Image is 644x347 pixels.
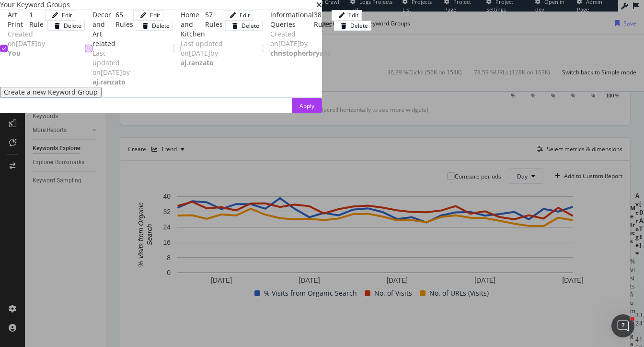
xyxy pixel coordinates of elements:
[62,11,72,19] div: Edit
[152,22,170,30] div: Delete
[314,10,332,29] div: 38 Rules
[150,11,160,19] div: Edit
[47,21,85,31] button: Delete
[8,48,21,58] b: You
[334,21,371,31] button: Delete
[241,22,259,30] div: Delete
[181,58,214,67] b: aj.ranzato
[115,10,133,48] div: 65 Rules
[611,314,634,337] iframe: Intercom live chat
[181,10,205,39] div: Home and Kitchen
[92,48,130,86] span: Last updated on [DATE] by
[29,10,45,29] div: 1 Rule
[8,10,29,29] div: Art Print
[270,29,331,58] span: Created on [DATE] by
[181,39,223,67] span: Last updated on [DATE] by
[292,98,322,113] button: Apply
[92,77,126,86] b: aj.ranzato
[348,11,358,19] div: Edit
[136,21,173,31] button: Delete
[223,10,253,20] button: Edit
[299,102,314,110] div: Apply
[64,22,81,30] div: Delete
[270,48,331,58] b: christopherbryant
[8,29,45,58] span: Created on [DATE] by
[205,10,223,39] div: 57 Rules
[92,10,115,48] div: Decor and Art related
[133,10,163,20] button: Edit
[45,10,75,20] button: Edit
[270,10,314,29] div: Informational Queries
[225,21,263,31] button: Delete
[350,22,368,30] div: Delete
[4,88,98,96] div: Create a new Keyword Group
[332,10,362,20] button: Edit
[240,11,250,19] div: Edit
